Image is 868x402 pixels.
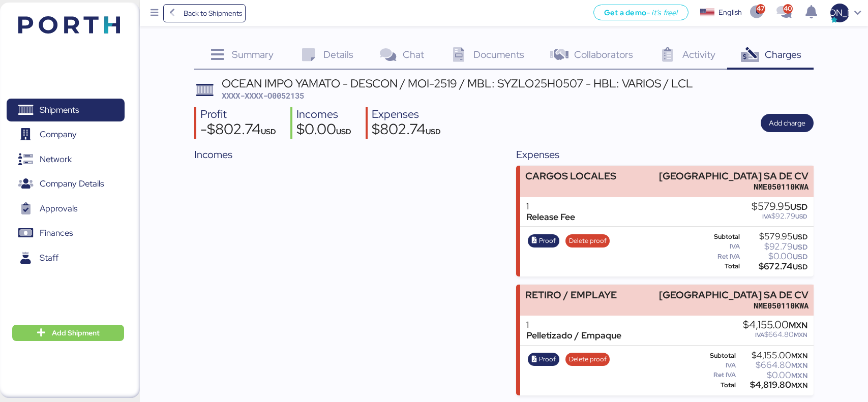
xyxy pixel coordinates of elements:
[738,352,807,359] div: $4,155.00
[403,48,424,61] span: Chat
[323,48,353,61] span: Details
[742,243,807,251] div: $92.79
[525,290,617,300] div: RETIRO / EMPLAYE
[200,107,276,122] div: Profit
[698,372,736,379] div: Ret IVA
[40,152,72,167] span: Network
[7,148,125,171] a: Network
[40,127,77,142] span: Company
[184,7,242,19] span: Back to Shipments
[7,172,125,196] a: Company Details
[738,372,807,379] div: $0.00
[791,371,807,380] span: MXN
[296,107,351,122] div: Incomes
[742,253,807,260] div: $0.00
[698,352,736,359] div: Subtotal
[222,78,693,89] div: OCEAN IMPO YAMATO - DESCON / MOI-2519 / MBL: SYZLO25H0507 - HBL: VARIOS / LCL
[528,353,559,366] button: Proof
[698,382,736,389] div: Total
[7,222,125,245] a: Finances
[791,381,807,390] span: MXN
[569,235,607,246] span: Delete proof
[516,147,813,162] div: Expenses
[742,263,807,270] div: $672.74
[755,331,764,339] span: IVA
[200,122,276,139] div: -$802.74
[765,48,801,61] span: Charges
[526,201,575,212] div: 1
[659,290,809,300] div: [GEOGRAPHIC_DATA] SA DE CV
[222,90,304,101] span: XXXX-XXXX-O0052135
[565,353,610,366] button: Delete proof
[473,48,524,61] span: Documents
[795,212,807,221] span: USD
[789,320,807,331] span: MXN
[762,212,771,221] span: IVA
[659,300,809,311] div: NME050110KWA
[7,99,125,122] a: Shipments
[194,147,491,162] div: Incomes
[539,354,556,365] span: Proof
[698,362,736,369] div: IVA
[793,252,807,261] span: USD
[769,117,805,129] span: Add charge
[738,381,807,389] div: $4,819.80
[7,246,125,270] a: Staff
[659,181,809,192] div: NME050110KWA
[659,171,809,181] div: [GEOGRAPHIC_DATA] SA DE CV
[698,263,740,270] div: Total
[526,330,621,341] div: Pelletizado / Empaque
[698,243,740,250] div: IVA
[752,212,807,220] div: $92.79
[574,48,633,61] span: Collaborators
[52,327,100,339] span: Add Shipment
[372,122,441,139] div: $802.74
[426,127,441,136] span: USD
[569,354,607,365] span: Delete proof
[565,234,610,248] button: Delete proof
[40,226,73,240] span: Finances
[40,201,77,216] span: Approvals
[7,197,125,221] a: Approvals
[146,5,163,22] button: Menu
[526,320,621,330] div: 1
[296,122,351,139] div: $0.00
[528,234,559,248] button: Proof
[539,235,556,246] span: Proof
[743,331,807,338] div: $664.80
[794,331,807,339] span: MXN
[742,233,807,240] div: $579.95
[261,127,276,136] span: USD
[698,233,740,240] div: Subtotal
[791,351,807,360] span: MXN
[12,325,124,341] button: Add Shipment
[793,242,807,252] span: USD
[40,251,58,265] span: Staff
[790,201,807,212] span: USD
[793,262,807,271] span: USD
[791,361,807,370] span: MXN
[743,320,807,331] div: $4,155.00
[232,48,274,61] span: Summary
[525,171,616,181] div: CARGOS LOCALES
[682,48,715,61] span: Activity
[698,253,740,260] div: Ret IVA
[738,361,807,369] div: $664.80
[793,232,807,241] span: USD
[7,123,125,146] a: Company
[372,107,441,122] div: Expenses
[336,127,351,136] span: USD
[761,114,814,132] button: Add charge
[526,212,575,223] div: Release Fee
[40,176,104,191] span: Company Details
[163,4,246,22] a: Back to Shipments
[40,103,79,117] span: Shipments
[752,201,807,212] div: $579.95
[719,7,742,18] div: English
